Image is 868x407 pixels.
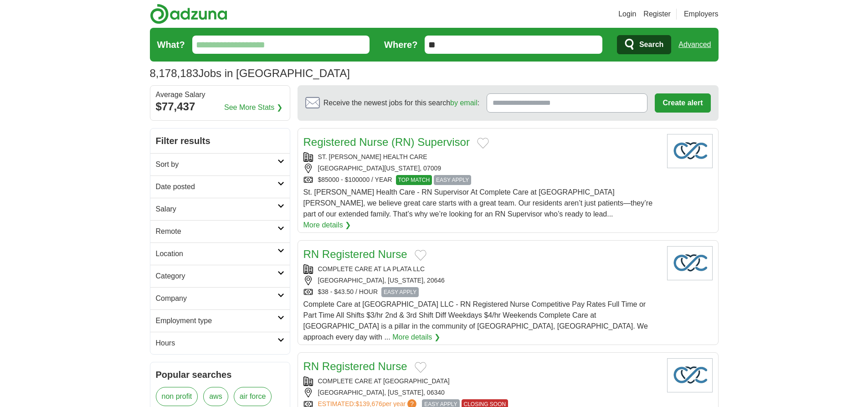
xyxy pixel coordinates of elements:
[303,388,660,397] div: [GEOGRAPHIC_DATA], [US_STATE], 06340
[156,368,284,381] h2: Popular searches
[156,181,277,192] h2: Date posted
[434,175,471,185] span: EASY APPLY
[156,91,284,98] div: Average Salary
[667,246,713,280] img: Company logo
[643,9,671,20] a: Register
[381,287,419,297] span: EASY APPLY
[667,358,713,392] img: Company logo
[156,271,277,282] h2: Category
[303,175,660,185] div: $85000 - $100000 / YEAR
[150,198,290,220] a: Salary
[156,98,284,115] div: $77,437
[678,36,711,54] a: Advanced
[150,65,199,82] span: 8,178,183
[150,242,290,265] a: Location
[157,38,185,52] label: What?
[324,98,479,108] span: Receive the newest jobs for this search :
[156,159,277,170] h2: Sort by
[450,99,478,107] a: by email
[150,129,290,153] h2: Filter results
[384,38,417,52] label: Where?
[303,360,407,372] a: RN Registered Nurse
[156,338,277,349] h2: Hours
[392,332,440,343] a: More details ❯
[150,175,290,198] a: Date posted
[303,220,351,231] a: More details ❯
[303,376,660,386] div: COMPLETE CARE AT [GEOGRAPHIC_DATA]
[150,332,290,354] a: Hours
[617,35,671,54] button: Search
[396,175,432,185] span: TOP MATCH
[150,153,290,175] a: Sort by
[639,36,663,54] span: Search
[415,250,426,261] button: Add to favorite jobs
[477,138,489,149] button: Add to favorite jobs
[156,315,277,326] h2: Employment type
[156,204,277,215] h2: Salary
[150,309,290,332] a: Employment type
[203,387,228,406] a: aws
[303,188,653,218] span: St. [PERSON_NAME] Health Care - RN Supervisor At Complete Care at [GEOGRAPHIC_DATA][PERSON_NAME],...
[618,9,636,20] a: Login
[150,287,290,309] a: Company
[303,164,660,173] div: [GEOGRAPHIC_DATA][US_STATE], 07009
[415,362,426,373] button: Add to favorite jobs
[303,152,660,162] div: ST. [PERSON_NAME] HEALTH CARE
[303,136,470,148] a: Registered Nurse (RN) Supervisor
[303,248,407,260] a: RN Registered Nurse
[303,300,648,341] span: Complete Care at [GEOGRAPHIC_DATA] LLC - RN Registered Nurse Competitive Pay Rates Full Time or P...
[303,287,660,297] div: $38 - $43.50 / HOUR
[150,220,290,242] a: Remote
[303,264,660,274] div: COMPLETE CARE AT LA PLATA LLC
[156,226,277,237] h2: Remote
[150,4,227,24] img: Adzuna logo
[156,387,198,406] a: non profit
[234,387,272,406] a: air force
[224,102,282,113] a: See More Stats ❯
[150,265,290,287] a: Category
[684,9,719,20] a: Employers
[156,293,277,304] h2: Company
[655,93,710,113] button: Create alert
[156,248,277,259] h2: Location
[150,67,350,79] h1: Jobs in [GEOGRAPHIC_DATA]
[303,276,660,285] div: [GEOGRAPHIC_DATA], [US_STATE], 20646
[667,134,713,168] img: Company logo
